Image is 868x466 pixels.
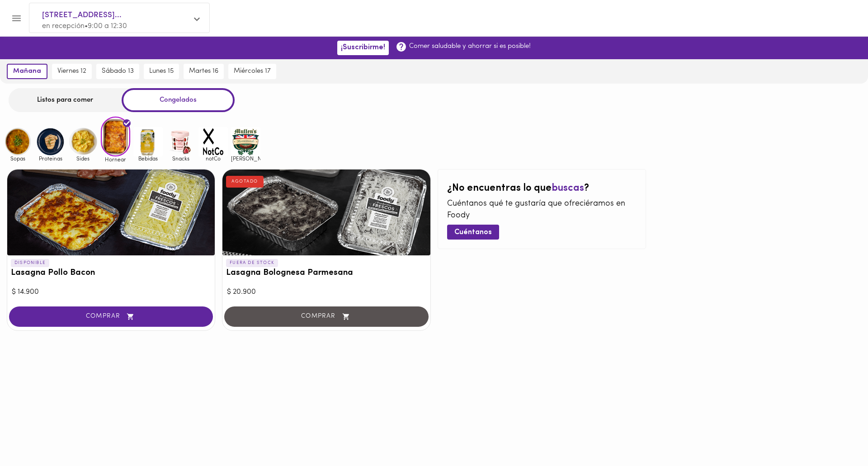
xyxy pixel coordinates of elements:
[226,259,278,267] p: FUERA DE STOCK
[9,88,122,112] div: Listos para comer
[133,155,163,161] span: Bebidas
[57,67,86,75] span: viernes 12
[3,155,33,161] span: Sopas
[52,64,92,79] button: viernes 12
[133,127,163,156] img: Bebidas
[101,117,130,156] img: Hornear
[816,414,859,457] iframe: Messagebird Livechat Widget
[226,176,264,188] div: AGOTADO
[13,67,41,75] span: mañana
[101,156,130,162] span: Hornear
[144,64,179,79] button: lunes 15
[447,183,637,194] h2: ¿No encuentras lo que ?
[68,127,98,156] img: Sides
[189,67,218,75] span: martes 16
[447,198,637,221] p: Cuéntanos qué te gustaría que ofreciéramos en Foody
[5,7,28,29] button: Menu
[42,23,127,30] span: en recepción • 9:00 a 12:30
[552,183,584,193] span: buscas
[226,268,426,278] h3: Lasagna Bolognesa Parmesana
[9,306,213,327] button: COMPRAR
[198,155,228,161] span: notCo
[337,41,389,55] button: ¡Suscribirme!
[36,127,65,156] img: Proteinas
[102,67,134,75] span: sábado 13
[341,43,385,52] span: ¡Suscribirme!
[228,64,276,79] button: miércoles 17
[42,9,188,21] span: [STREET_ADDRESS]...
[222,169,430,255] div: Lasagna Bolognesa Parmesana
[11,268,211,278] h3: Lasagna Pollo Bacon
[234,67,271,75] span: miércoles 17
[36,155,65,161] span: Proteinas
[231,155,260,161] span: [PERSON_NAME]
[7,169,215,255] div: Lasagna Pollo Bacon
[68,155,98,161] span: Sides
[166,127,195,156] img: Snacks
[231,127,260,156] img: mullens
[149,67,174,75] span: lunes 15
[122,88,235,112] div: Congelados
[12,287,210,297] div: $ 14.900
[3,127,33,156] img: Sopas
[20,313,202,320] span: COMPRAR
[454,228,492,237] span: Cuéntanos
[184,64,224,79] button: martes 16
[166,155,195,161] span: Snacks
[96,64,139,79] button: sábado 13
[198,127,228,156] img: notCo
[447,225,499,240] button: Cuéntanos
[11,259,49,267] p: DISPONIBLE
[227,287,425,297] div: $ 20.900
[7,64,47,79] button: mañana
[409,42,531,51] p: Comer saludable y ahorrar si es posible!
